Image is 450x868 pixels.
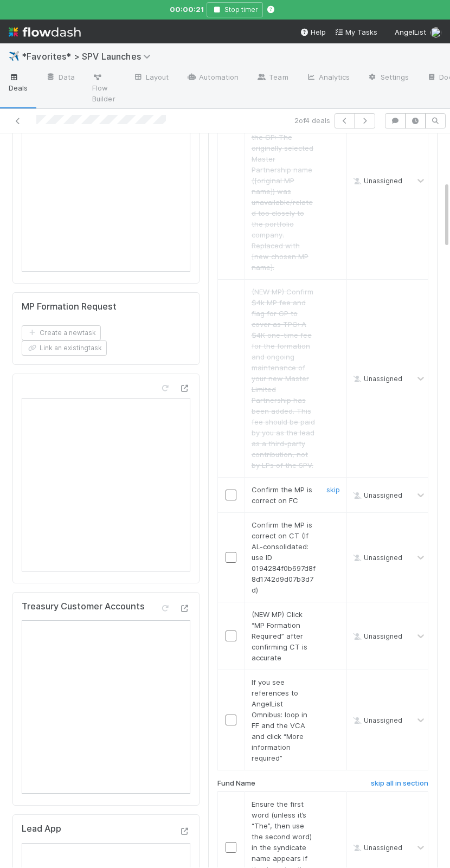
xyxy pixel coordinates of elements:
[252,610,307,662] span: (NEW MP) Click “MP Formation Required” after confirming CT is accurate
[170,4,202,15] span: 00:00:21
[294,115,330,126] span: 2 of 4 deals
[351,716,402,724] span: Unassigned
[351,491,402,499] span: Unassigned
[252,89,313,272] span: (NEW MP) Confirm that the name is available in DE or leave a note for the GP: The originally sele...
[37,69,83,87] a: Data
[297,69,359,87] a: Analytics
[430,27,441,38] img: avatar_b18de8e2-1483-4e81-aa60-0a3d21592880.png
[351,177,402,185] span: Unassigned
[351,554,402,562] span: Unassigned
[335,27,377,37] a: My Tasks
[9,23,81,41] img: logo-inverted-e16ddd16eac7371096b0.svg
[351,844,402,852] span: Unassigned
[22,301,117,312] h5: MP Formation Request
[9,52,20,61] span: ✈️
[300,27,326,37] div: Help
[371,779,428,788] h6: skip all in section
[22,601,145,612] h5: Treasury Customer Accounts
[92,72,115,104] span: Flow Builder
[217,779,255,788] h6: Fund Name
[83,69,124,108] a: Flow Builder
[22,340,107,356] button: Link an existingtask
[124,69,178,87] a: Layout
[207,2,263,17] button: Stop timer
[359,69,418,87] a: Settings
[371,779,428,792] a: skip all in section
[252,520,316,594] span: Confirm the MP is correct on CT (If AL-consolidated: use ID 0194284f0b697d8f8d1742d9d07b3d7d)
[335,28,377,36] span: My Tasks
[351,632,402,640] span: Unassigned
[247,69,297,87] a: Team
[22,51,156,62] span: *Favorites* > SPV Launches
[177,69,247,87] a: Automation
[9,72,28,93] span: Deals
[326,485,340,494] a: skip
[252,678,307,762] span: If you see references to AngelList Omnibus: loop in FF and the VCA and click “More information re...
[395,28,426,36] span: AngelList
[22,325,101,340] button: Create a newtask
[351,375,402,383] span: Unassigned
[252,287,315,470] span: (NEW MP) Confirm $4k MP fee and flag for GP to cover as TPC: A $4K one-time fee for the formation...
[22,824,61,834] h5: Lead App
[252,485,312,505] span: Confirm the MP is correct on FC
